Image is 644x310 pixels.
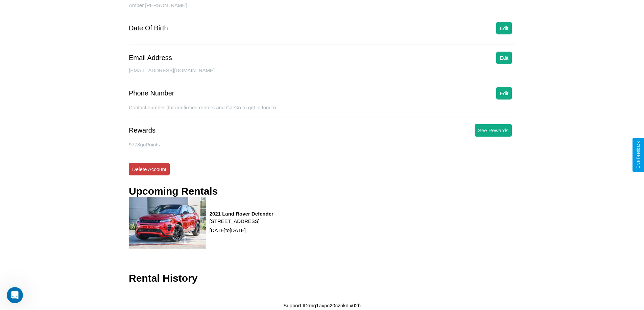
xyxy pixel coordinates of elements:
button: Delete Account [129,163,170,175]
h3: Upcoming Rentals [129,186,218,197]
div: [EMAIL_ADDRESS][DOMAIN_NAME] [129,67,515,80]
h3: Rental History [129,273,197,284]
div: Rewards [129,126,156,134]
div: Phone Number [129,89,174,97]
p: 9778 goPoints [129,140,515,149]
div: Email Address [129,54,172,62]
h3: 2021 Land Rover Defender [210,211,273,217]
img: rental [129,197,206,249]
div: Give Feedback [636,141,641,169]
p: [DATE] to [DATE] [210,226,273,235]
p: Support ID: mg1avpc20cznkdix02b [283,301,360,310]
button: Edit [496,52,512,64]
button: Edit [496,22,512,34]
button: See Rewards [475,124,512,137]
button: Edit [496,87,512,100]
iframe: Intercom live chat [7,287,23,303]
p: [STREET_ADDRESS] [210,217,273,226]
div: Date Of Birth [129,24,168,32]
div: Amber [PERSON_NAME] [129,2,515,15]
div: Contact number (for confirmed renters and CarGo to get in touch). [129,105,515,117]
